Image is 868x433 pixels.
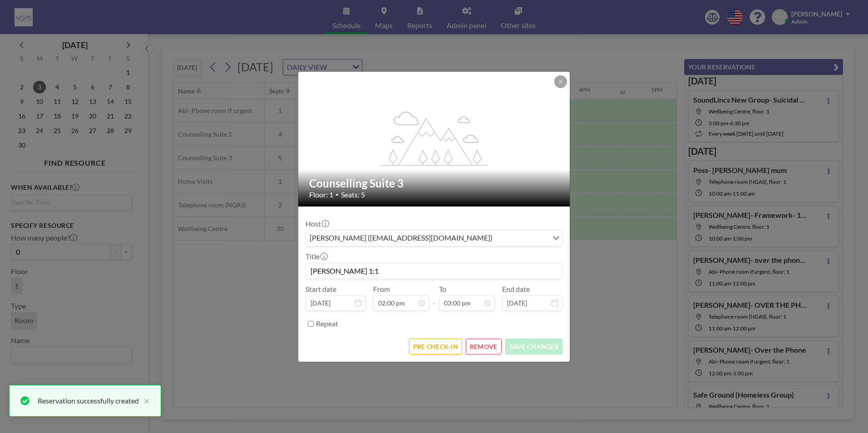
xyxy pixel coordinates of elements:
label: Start date [306,285,336,294]
g: flex-grow: 1.2; [381,111,488,165]
span: [PERSON_NAME] ([EMAIL_ADDRESS][DOMAIN_NAME]) [308,232,494,244]
label: End date [502,285,530,294]
span: Seats: 5 [341,190,365,199]
input: Search for option [495,232,547,244]
label: To [439,285,446,294]
input: (No title) [306,263,562,279]
label: Repeat [316,319,338,328]
h2: Counselling Suite 3 [309,177,560,190]
span: • [335,191,339,198]
span: Floor: 1 [309,190,333,199]
button: close [139,395,150,406]
button: PRE CHECK-IN [409,339,462,354]
button: SAVE CHANGES [505,339,562,354]
label: From [373,285,390,294]
div: Reservation successfully created [38,395,139,406]
span: - [433,288,435,308]
button: REMOVE [466,339,502,354]
div: Search for option [306,231,562,246]
label: Host [306,219,328,228]
label: Title [306,252,327,261]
